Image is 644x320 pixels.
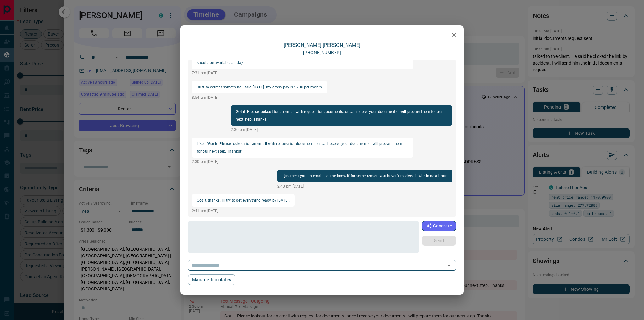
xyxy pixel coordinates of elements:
p: Just to correct something I said [DATE]: my gross pay is 5700 per month [197,83,322,91]
p: Got it. Please lookout for an email with request for documents. once I receive your documents I w... [236,108,447,123]
a: [PERSON_NAME] [PERSON_NAME] [284,42,360,48]
p: 2:40 pm [DATE] [277,183,452,189]
p: Got it, thanks. I'll try to get everything ready by [DATE]. [197,197,290,204]
p: 2:41 pm [DATE] [192,208,295,214]
p: 2:30 pm [DATE] [192,159,413,165]
button: Open [445,261,453,270]
p: I just sent you an email. Let me know if for some reason you haven't received it within next hour. [282,172,447,180]
p: 2:30 pm [DATE] [231,127,452,132]
p: 8:54 am [DATE] [192,95,327,100]
p: Liked “Got it. Please lookout for an email with request for documents. once I receive your docume... [197,140,408,155]
button: Generate [422,221,456,231]
button: Manage Templates [188,274,235,285]
p: [PHONE_NUMBER] [303,49,341,56]
p: 7:31 pm [DATE] [192,70,413,76]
